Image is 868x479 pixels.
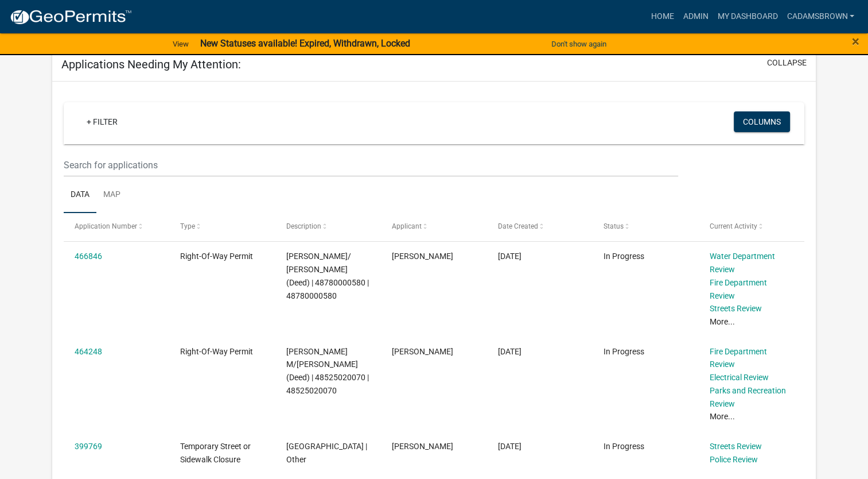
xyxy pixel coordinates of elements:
strong: New Statuses available! Expired, Withdrawn, Locked [200,38,410,49]
a: Home [646,6,678,28]
a: Streets Review [709,442,761,451]
span: CUMMINGS, STEPHANI J/ ERIC LEE (Deed) | 48780000580 | 48780000580 [286,252,369,300]
a: More... [709,317,734,326]
datatable-header-cell: Application Number [64,213,169,241]
a: Police Review [709,455,757,464]
datatable-header-cell: Status [593,213,698,241]
span: Right-Of-Way Permit [180,252,253,261]
a: View [168,34,193,53]
datatable-header-cell: Current Activity [698,213,804,241]
span: Jacy West [392,442,453,451]
span: In Progress [604,347,644,356]
a: Map [96,177,127,214]
span: 08/20/2025 [498,252,521,261]
a: cadamsbrown [782,6,859,28]
span: × [852,33,859,49]
a: 399769 [75,442,102,451]
h5: Applications Needing My Attention: [61,57,241,71]
span: Tyler Perkins [392,252,453,261]
datatable-header-cell: Type [169,213,275,241]
span: Status [604,222,624,230]
a: + Filter [77,111,127,132]
span: Current Activity [709,222,757,230]
span: Tyler Perkins [392,347,453,356]
span: REETZ, MORGAN M/SHARADAN (Deed) | 48525020070 | 48525020070 [286,347,369,395]
datatable-header-cell: Description [275,213,381,241]
datatable-header-cell: Date Created [486,213,592,241]
a: Fire Department Review [709,278,766,300]
span: Date Created [498,222,538,230]
a: Fire Department Review [709,347,766,369]
a: Water Department Review [709,252,774,274]
button: collapse [767,57,807,69]
a: More... [709,412,734,421]
a: Streets Review [709,304,761,313]
button: Columns [734,111,790,132]
a: 466846 [75,252,102,261]
span: 04/03/2025 [498,442,521,451]
span: Applicant [392,222,422,230]
span: Type [180,222,195,230]
span: 08/15/2025 [498,347,521,356]
a: Data [64,177,96,214]
span: Temporary Street or Sidewalk Closure [180,442,251,464]
span: Right-Of-Way Permit [180,347,253,356]
span: Application Number [75,222,137,230]
span: In Progress [604,252,644,261]
a: My Dashboard [713,6,782,28]
datatable-header-cell: Applicant [381,213,486,241]
span: Description [286,222,321,230]
a: Electrical Review [709,373,768,382]
span: Indianola Public Library | Other [286,442,367,464]
input: Search for applications [64,153,678,177]
a: 464248 [75,347,102,356]
button: Close [852,34,859,48]
button: Don't show again [547,34,611,53]
span: In Progress [604,442,644,451]
a: Admin [678,6,713,28]
a: Parks and Recreation Review [709,386,785,408]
